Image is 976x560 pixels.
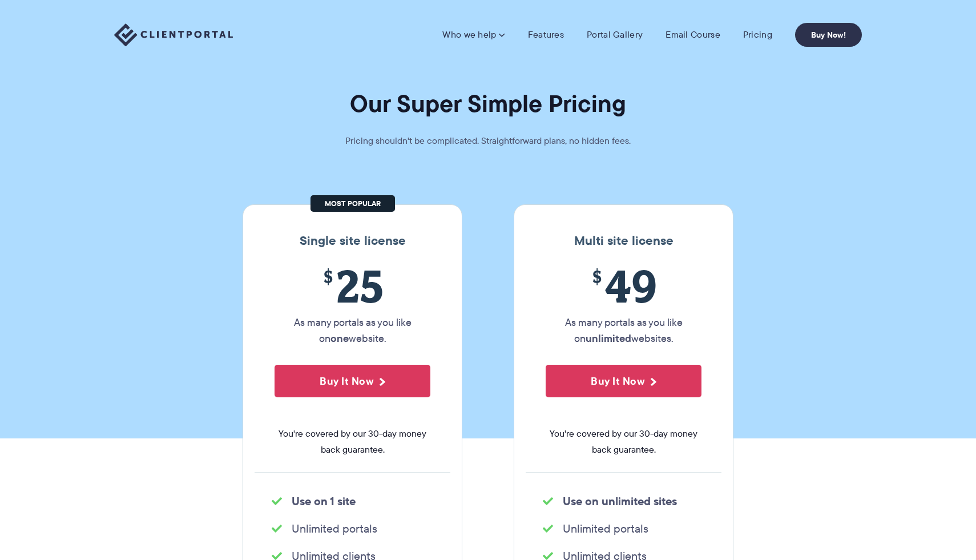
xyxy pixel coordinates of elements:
[275,365,430,397] button: Buy It Now
[666,29,720,41] a: Email Course
[317,133,659,149] p: Pricing shouldn't be complicated. Straightforward plans, no hidden fees.
[275,260,430,312] span: 25
[563,493,677,510] strong: Use on unlimited sites
[526,233,721,248] h3: Multi site license
[275,426,430,458] span: You're covered by our 30-day money back guarantee.
[546,260,701,312] span: 49
[275,315,430,347] p: As many portals as you like on website.
[546,426,701,458] span: You're covered by our 30-day money back guarantee.
[330,331,349,346] strong: one
[292,493,356,510] strong: Use on 1 site
[795,23,862,47] a: Buy Now!
[255,233,450,248] h3: Single site license
[546,365,701,397] button: Buy It Now
[543,521,704,537] li: Unlimited portals
[743,29,772,41] a: Pricing
[528,29,564,41] a: Features
[442,29,505,41] a: Who we help
[587,29,643,41] a: Portal Gallery
[586,331,631,346] strong: unlimited
[272,521,433,537] li: Unlimited portals
[546,315,701,347] p: As many portals as you like on websites.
